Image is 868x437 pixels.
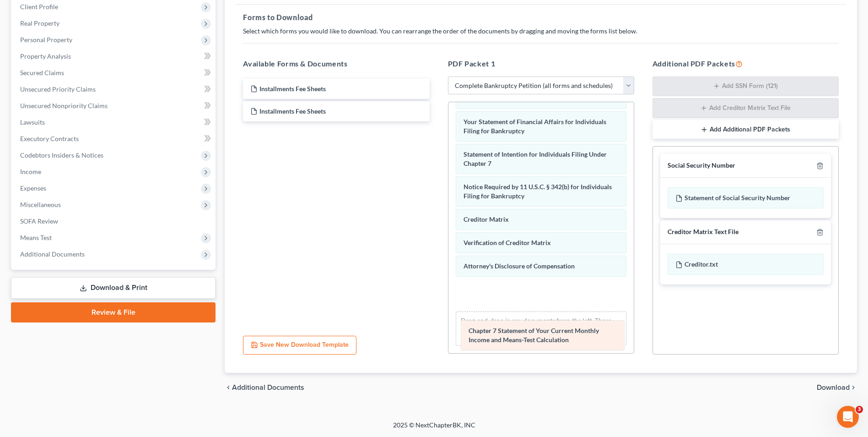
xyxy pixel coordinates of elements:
a: Review & File [11,302,216,322]
span: Client Profile [20,3,58,11]
button: Download chevron_right [817,384,857,391]
button: Save New Download Template [243,336,356,355]
p: Select which forms you would like to download. You can rearrange the order of the documents by dr... [243,27,839,36]
span: Unsecured Nonpriority Claims [20,102,108,109]
span: Property Analysis [20,52,71,60]
span: Executory Contracts [20,135,79,142]
span: Chapter 7 Statement of Your Current Monthly Income and Means-Test Calculation [469,327,599,344]
div: Statement of Social Security Number [668,187,824,208]
button: Add SSN Form (121) [652,76,839,97]
span: Notice Required by 11 U.S.C. § 342(b) for Individuals Filing for Bankruptcy [464,183,612,200]
a: Secured Claims [13,65,216,81]
span: Installments Fee Sheets [259,107,326,115]
span: Attorney's Disclosure of Compensation [464,262,575,270]
span: Expenses [20,184,46,192]
h5: Additional PDF Packets [652,58,839,69]
span: Means Test [20,234,52,241]
a: Download & Print [11,277,216,299]
div: Creditor.txt [668,254,824,275]
div: Drag-and-drop in any documents from the left. These will be merged into the Petition PDF Packet. ... [456,311,626,346]
span: Personal Property [20,36,72,44]
span: Installments Fee Sheets [259,85,326,93]
iframe: Intercom live chat [837,406,859,428]
span: 3 [856,406,863,413]
a: Property Analysis [13,48,216,65]
span: Lawsuits [20,118,45,126]
h5: Forms to Download [243,12,839,23]
span: Your Statement of Financial Affairs for Individuals Filing for Bankruptcy [464,118,606,135]
button: Add Additional PDF Packets [652,120,839,139]
a: chevron_left Additional Documents [225,384,304,391]
span: SOFA Review [20,217,58,225]
span: Secured Claims [20,69,64,76]
div: Creditor Matrix Text File [668,228,739,236]
span: Unsecured Priority Claims [20,85,96,93]
a: Unsecured Nonpriority Claims [13,98,216,114]
span: Miscellaneous [20,201,61,208]
div: Social Security Number [668,161,735,170]
h5: Available Forms & Documents [243,58,429,69]
span: Statement of Intention for Individuals Filing Under Chapter 7 [464,150,607,167]
span: Additional Documents [20,250,85,258]
a: Lawsuits [13,114,216,131]
a: SOFA Review [13,213,216,229]
span: Income [20,168,41,175]
h5: PDF Packet 1 [448,58,634,69]
span: Real Property [20,19,59,27]
a: Unsecured Priority Claims [13,81,216,98]
button: Add Creditor Matrix Text File [652,98,839,118]
span: Codebtors Insiders & Notices [20,151,103,159]
span: Download [817,384,850,391]
span: Additional Documents [232,384,304,391]
a: Executory Contracts [13,131,216,147]
span: Creditor Matrix [464,215,509,223]
i: chevron_right [850,384,857,391]
i: chevron_left [225,384,232,391]
div: 2025 © NextChapterBK, INC [173,421,695,437]
span: Verification of Creditor Matrix [464,239,551,246]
